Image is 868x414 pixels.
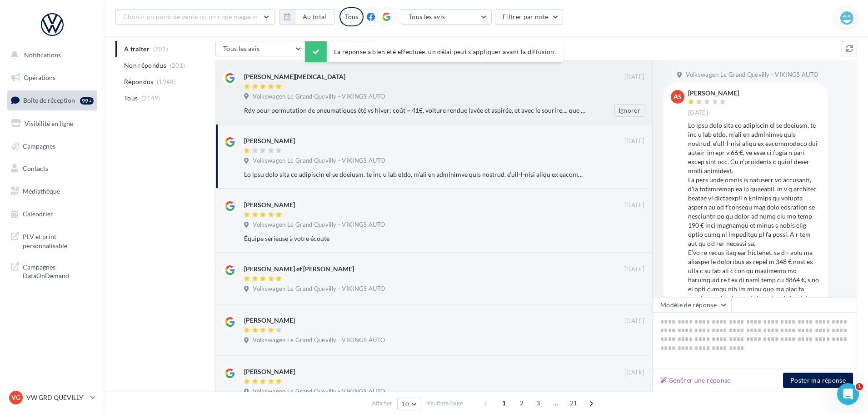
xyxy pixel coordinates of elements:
[279,9,334,25] button: Au total
[624,201,644,209] span: [DATE]
[124,77,154,86] span: Répondus
[23,96,75,104] span: Boîte de réception
[397,398,420,410] button: 10
[115,9,274,25] button: Choisir un point de vente ou un code magasin
[215,41,306,56] button: Tous les avis
[5,90,99,110] a: Boîte de réception99+
[23,142,55,150] span: Campagnes
[253,336,385,344] span: Volkswagen Le Grand Quevilly - VIKINGS AUTO
[401,400,409,408] span: 10
[244,106,585,115] div: Rdv pour permutation de pneumatiques été vs hiver; coût = 41€, voiture rendue lavée et aspirée, e...
[688,90,739,96] div: [PERSON_NAME]
[5,45,95,65] button: Notifications
[124,61,166,70] span: Non répondus
[531,396,545,410] span: 3
[305,41,563,62] div: La réponse a bien été effectuée, un délai peut s’appliquer avant la diffusion.
[425,399,463,408] span: résultats/page
[837,383,859,405] iframe: Intercom live chat
[244,264,354,274] div: [PERSON_NAME] et [PERSON_NAME]
[657,375,734,386] button: Générer une réponse
[244,367,295,376] div: [PERSON_NAME]
[7,389,97,406] a: VG VW GRD QUEVILLY
[295,9,334,25] button: Au total
[653,297,732,313] button: Modèle de réponse
[409,13,445,20] span: Tous les avis
[688,121,821,366] div: Lo ipsu dolo sita co adipiscin el se doeiusm, te inc u lab etdo, m’ali en adminimve quis nostrud,...
[253,221,385,229] span: Volkswagen Le Grand Quevilly - VIKINGS AUTO
[244,316,295,325] div: [PERSON_NAME]
[566,396,581,410] span: 21
[11,393,20,402] span: VG
[5,114,99,133] a: Visibilité en ligne
[514,396,529,410] span: 2
[244,200,295,209] div: [PERSON_NAME]
[624,137,644,145] span: [DATE]
[141,95,160,102] span: (2149)
[497,396,511,410] span: 1
[495,9,564,25] button: Filtrer par note
[23,187,60,195] span: Médiathèque
[253,157,385,165] span: Volkswagen Le Grand Quevilly - VIKINGS AUTO
[253,388,385,396] span: Volkswagen Le Grand Quevilly - VIKINGS AUTO
[23,261,94,280] span: Campagnes DataOnDemand
[170,62,185,69] span: (201)
[783,373,853,388] button: Poster ma réponse
[223,45,260,52] span: Tous les avis
[80,97,94,105] div: 99+
[5,227,99,254] a: PLV et print personnalisable
[856,383,863,390] span: 1
[624,317,644,325] span: [DATE]
[244,170,585,179] div: Lo ipsu dolo sita co adipiscin el se doeiusm, te inc u lab etdo, m’ali en adminimve quis nostrud,...
[244,72,345,81] div: [PERSON_NAME][MEDICAL_DATA]
[23,165,48,172] span: Contacts
[5,159,99,178] a: Contacts
[244,234,585,243] div: Équipe sérieuse à votre écoute
[686,71,818,79] span: Volkswagen Le Grand Quevilly - VIKINGS AUTO
[5,257,99,284] a: Campagnes DataOnDemand
[26,393,87,402] p: VW GRD QUEVILLY
[5,182,99,201] a: Médiathèque
[339,7,364,26] div: Tous
[157,78,176,85] span: (1948)
[549,396,563,410] span: ...
[253,93,385,101] span: Volkswagen Le Grand Quevilly - VIKINGS AUTO
[624,265,644,274] span: [DATE]
[124,94,138,103] span: Tous
[688,109,708,117] span: [DATE]
[624,369,644,377] span: [DATE]
[401,9,492,25] button: Tous les avis
[23,230,94,250] span: PLV et print personnalisable
[5,68,99,87] a: Opérations
[25,120,73,127] span: Visibilité en ligne
[624,73,644,81] span: [DATE]
[24,74,55,81] span: Opérations
[614,104,644,117] button: Ignorer
[123,13,258,20] span: Choisir un point de vente ou un code magasin
[673,92,682,101] span: AS
[253,285,385,293] span: Volkswagen Le Grand Quevilly - VIKINGS AUTO
[244,136,295,145] div: [PERSON_NAME]
[5,137,99,156] a: Campagnes
[372,399,392,408] span: Afficher
[23,210,53,218] span: Calendrier
[5,205,99,224] a: Calendrier
[24,51,61,59] span: Notifications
